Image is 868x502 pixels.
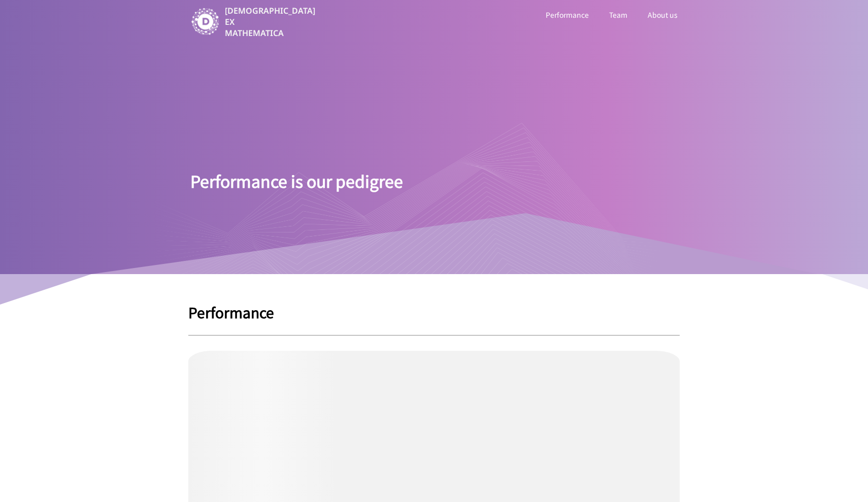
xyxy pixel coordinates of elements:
p: [DEMOGRAPHIC_DATA] EX MATHEMATICA [225,5,317,39]
a: Team [607,8,629,21]
img: image [190,7,220,37]
h1: Performance [188,305,680,320]
a: About us [646,8,680,21]
a: Performance [544,8,591,21]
